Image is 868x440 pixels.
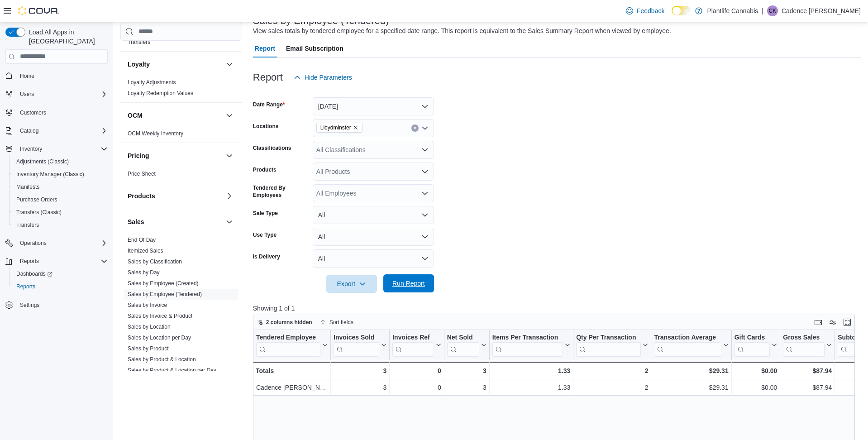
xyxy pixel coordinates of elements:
[411,124,419,132] button: Clear input
[224,150,235,161] button: Pricing
[334,333,379,342] div: Invoices Sold
[224,216,235,227] button: Sales
[128,258,182,265] span: Sales by Classification
[128,171,156,177] a: Price Sheet
[827,317,838,328] button: Display options
[13,194,108,205] span: Purchase Orders
[2,124,111,137] button: Catalog
[447,333,479,356] div: Net Sold
[16,158,69,165] span: Adjustments (Classic)
[20,127,38,134] span: Catalog
[16,107,50,118] a: Customers
[128,302,167,308] a: Sales by Invoice
[654,333,721,356] div: Transaction Average
[128,312,192,320] span: Sales by Invoice & Product
[326,275,377,293] button: Export
[2,143,111,155] button: Inventory
[128,323,171,330] span: Sales by Location
[317,317,357,328] button: Sort fields
[734,333,770,356] div: Gift Card Sales
[256,333,320,342] div: Tendered Employee
[128,60,150,69] h3: Loyalty
[253,144,291,152] label: Classifications
[253,304,861,313] p: Showing 1 of 1
[128,335,191,341] a: Sales by Location per Day
[447,333,486,356] button: Net Sold
[128,280,199,287] a: Sales by Employee (Created)
[120,77,242,102] div: Loyalty
[256,382,328,393] div: Cadence [PERSON_NAME]
[128,237,156,243] a: End Of Day
[782,5,861,16] p: Cadence [PERSON_NAME]
[392,333,441,356] button: Invoices Ref
[447,333,479,342] div: Net Sold
[16,183,39,191] span: Manifests
[286,39,343,57] span: Email Subscription
[128,269,160,276] span: Sales by Day
[813,317,824,328] button: Keyboard shortcuts
[672,6,691,15] input: Dark Mode
[128,79,176,86] a: Loyalty Adjustments
[253,210,278,217] label: Sale Type
[783,333,832,356] button: Gross Sales
[255,39,275,57] span: Report
[313,97,434,115] button: [DATE]
[128,90,193,97] span: Loyalty Redemption Values
[16,171,84,178] span: Inventory Manager (Classic)
[128,324,171,330] a: Sales by Location
[224,110,235,121] button: OCM
[16,89,38,100] button: Users
[576,382,648,393] div: 2
[9,219,111,231] button: Transfers
[13,268,56,279] a: Dashboards
[253,123,279,130] label: Locations
[707,5,758,16] p: Plantlife Cannabis
[2,69,111,82] button: Home
[13,281,39,292] a: Reports
[334,333,379,356] div: Invoices Sold
[16,209,62,216] span: Transfers (Classic)
[16,143,46,154] button: Inventory
[13,156,108,167] span: Adjustments (Classic)
[128,191,155,201] h3: Products
[128,345,169,352] a: Sales by Product
[128,111,222,120] button: OCM
[332,275,372,293] span: Export
[266,319,312,326] span: 2 columns hidden
[316,123,362,133] span: Lloydminster
[128,313,192,319] a: Sales by Invoice & Product
[392,382,441,393] div: 0
[2,298,111,311] button: Settings
[2,255,111,268] button: Reports
[769,5,777,16] span: CK
[128,301,167,309] span: Sales by Invoice
[16,125,108,136] span: Catalog
[128,170,156,177] span: Price Sheet
[654,333,728,356] button: Transaction Average
[20,109,46,116] span: Customers
[329,319,353,326] span: Sort fields
[13,156,72,167] a: Adjustments (Classic)
[120,128,242,143] div: OCM
[313,228,434,246] button: All
[13,207,65,218] a: Transfers (Classic)
[392,365,441,376] div: 0
[16,270,52,277] span: Dashboards
[128,291,202,297] a: Sales by Employee (Tendered)
[16,221,39,229] span: Transfers
[128,130,183,137] span: OCM Weekly Inventory
[128,356,196,363] span: Sales by Product & Location
[9,280,111,293] button: Reports
[128,247,163,254] span: Itemized Sales
[13,268,108,279] span: Dashboards
[492,333,570,356] button: Items Per Transaction
[13,207,108,218] span: Transfers (Classic)
[576,333,641,356] div: Qty Per Transaction
[13,220,43,230] a: Transfers
[16,238,50,249] button: Operations
[9,206,111,219] button: Transfers (Classic)
[734,382,777,393] div: $0.00
[334,333,386,356] button: Invoices Sold
[16,125,42,136] button: Catalog
[20,301,39,309] span: Settings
